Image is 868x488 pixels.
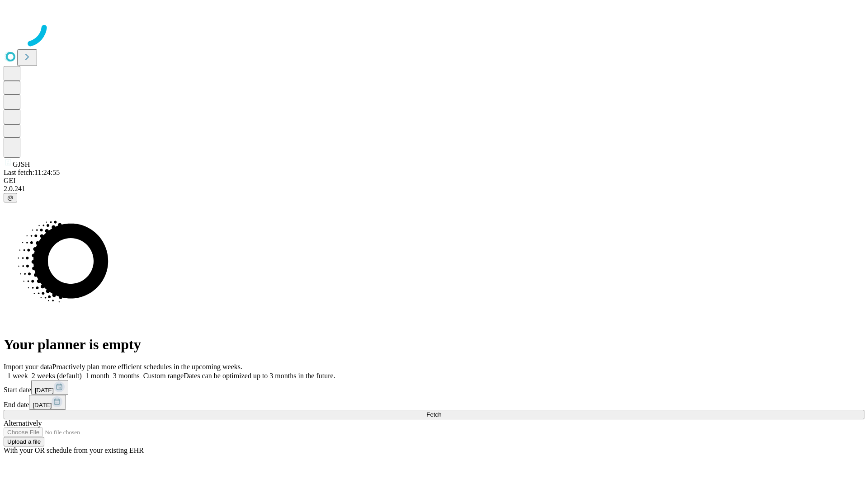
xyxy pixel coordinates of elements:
[7,372,28,380] span: 1 week
[4,169,60,176] span: Last fetch: 11:24:55
[426,411,441,418] span: Fetch
[4,395,864,410] div: End date
[13,160,30,168] span: GJSH
[113,372,140,380] span: 3 months
[4,437,44,446] button: Upload a file
[4,410,864,419] button: Fetch
[29,395,66,410] button: [DATE]
[184,372,335,380] span: Dates can be optimized up to 3 months in the future.
[4,363,52,371] span: Import your data
[4,380,864,395] div: Start date
[7,194,14,201] span: @
[85,372,109,380] span: 1 month
[52,363,242,371] span: Proactively plan more efficient schedules in the upcoming weeks.
[4,193,17,202] button: @
[4,446,144,454] span: With your OR schedule from your existing EHR
[143,372,184,380] span: Custom range
[4,336,864,353] h1: Your planner is empty
[33,402,52,408] span: [DATE]
[4,185,864,193] div: 2.0.241
[32,372,82,380] span: 2 weeks (default)
[31,380,68,395] button: [DATE]
[4,419,42,427] span: Alternatively
[35,387,54,394] span: [DATE]
[4,177,864,185] div: GEI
